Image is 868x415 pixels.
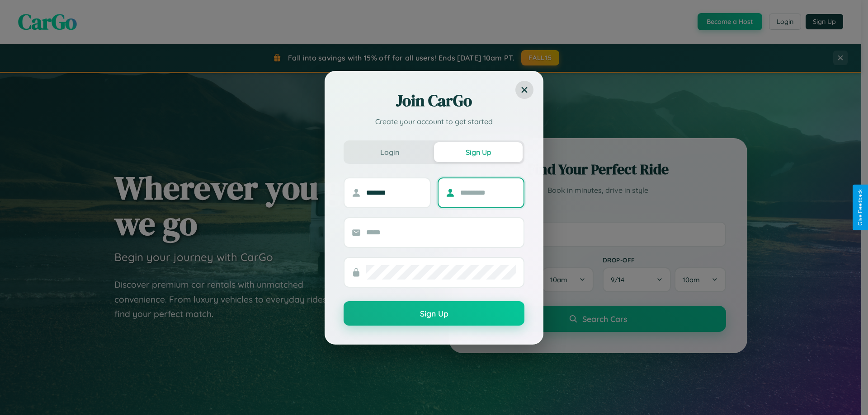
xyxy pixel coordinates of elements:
[857,189,863,226] div: Give Feedback
[345,142,434,162] button: Login
[434,142,523,162] button: Sign Up
[344,116,524,127] p: Create your account to get started
[344,90,524,112] h2: Join CarGo
[344,301,524,326] button: Sign Up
